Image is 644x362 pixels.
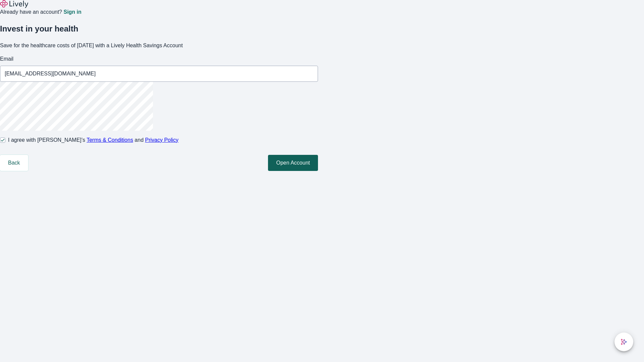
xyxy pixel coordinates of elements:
svg: Lively AI Assistant [621,339,627,345]
a: Privacy Policy [145,137,179,143]
a: Terms & Conditions [87,137,133,143]
span: I agree with [PERSON_NAME]’s and [8,136,178,144]
button: chat [614,333,633,351]
button: Open Account [268,155,318,171]
a: Sign in [63,9,81,15]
